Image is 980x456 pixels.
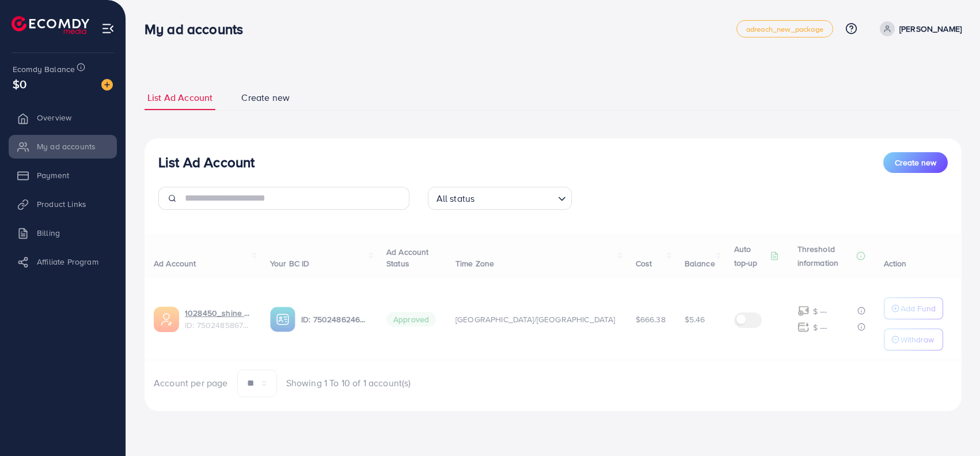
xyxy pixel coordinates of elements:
a: [PERSON_NAME] [875,21,962,36]
h3: My ad accounts [145,21,252,37]
h3: List Ad Account [158,154,255,171]
span: All status [434,190,477,207]
span: List Ad Account [147,91,212,104]
img: menu [101,22,115,35]
span: Ecomdy Balance [13,63,75,75]
input: Search for option [478,188,553,207]
span: Create new [241,91,290,104]
p: [PERSON_NAME] [899,22,962,36]
img: logo [12,16,89,34]
span: Create new [895,157,936,168]
div: Search for option [428,187,572,210]
span: adreach_new_package [746,25,823,33]
img: image [101,79,113,91]
span: $0 [13,76,26,92]
button: Create new [883,152,948,173]
a: adreach_new_package [736,20,833,37]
